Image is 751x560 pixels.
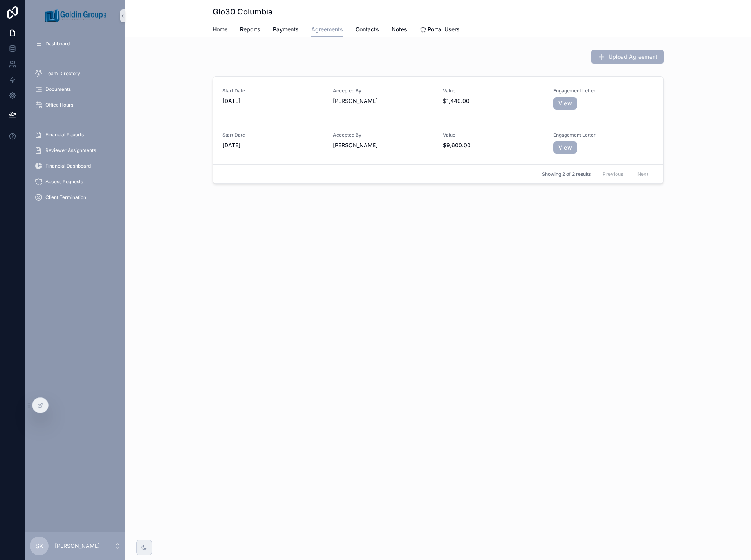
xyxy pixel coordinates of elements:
[240,25,260,33] span: Reports
[553,132,654,138] span: Engagement Letter
[553,97,577,110] a: View
[30,37,121,51] a: Dashboard
[30,143,121,157] a: Reviewer Assignments
[222,97,323,105] span: [DATE]
[45,132,84,138] span: Financial Reports
[30,175,121,189] a: Access Requests
[333,97,434,105] span: [PERSON_NAME]
[35,541,43,551] span: SK
[30,98,121,112] a: Office Hours
[45,9,106,22] img: App logo
[30,159,121,173] a: Financial Dashboard
[30,67,121,81] a: Team Directory
[222,141,323,149] span: [DATE]
[311,25,343,33] span: Agreements
[45,70,80,77] span: Team Directory
[443,97,544,105] span: $1,440.00
[222,88,323,94] span: Start Date
[553,88,654,94] span: Engagement Letter
[443,132,544,138] span: Value
[45,102,73,108] span: Office Hours
[333,141,434,149] span: [PERSON_NAME]
[55,542,100,550] p: [PERSON_NAME]
[591,50,664,64] button: Upload Agreement
[333,132,434,138] span: Accepted By
[420,22,460,38] a: Portal Users
[45,41,70,47] span: Dashboard
[45,86,71,92] span: Documents
[553,141,577,154] a: View
[273,25,299,33] span: Payments
[392,22,407,38] a: Notes
[542,171,591,177] span: Showing 2 of 2 results
[222,132,323,138] span: Start Date
[30,82,121,96] a: Documents
[45,179,83,185] span: Access Requests
[333,88,434,94] span: Accepted By
[428,25,460,33] span: Portal Users
[45,147,96,154] span: Reviewer Assignments
[356,25,379,33] span: Contacts
[311,22,343,37] a: Agreements
[356,22,379,38] a: Contacts
[213,25,227,33] span: Home
[392,25,407,33] span: Notes
[30,128,121,142] a: Financial Reports
[45,163,91,169] span: Financial Dashboard
[240,22,260,38] a: Reports
[273,22,299,38] a: Payments
[45,194,86,201] span: Client Termination
[443,88,544,94] span: Value
[213,6,273,17] h1: Glo30 Columbia
[443,141,544,149] span: $9,600.00
[30,190,121,204] a: Client Termination
[25,31,125,215] div: scrollable content
[608,53,657,61] span: Upload Agreement
[213,22,227,38] a: Home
